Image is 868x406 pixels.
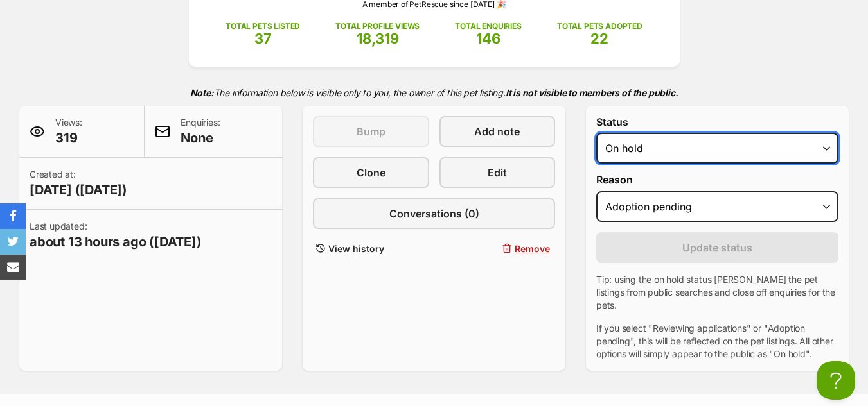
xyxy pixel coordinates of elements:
span: Clone [357,165,385,180]
span: about 13 hours ago ([DATE]) [30,233,202,251]
label: Reason [596,174,838,185]
button: Update status [596,232,838,263]
p: TOTAL PROFILE VIEWS [335,21,420,32]
a: View history [313,239,429,258]
p: TOTAL PETS LISTED [226,21,300,32]
a: Add note [439,116,556,147]
span: View history [328,242,384,255]
p: TOTAL PETS ADOPTED [557,21,642,32]
label: Status [596,116,838,128]
span: 22 [590,30,608,47]
span: 18,319 [357,30,399,47]
span: Add note [474,124,520,139]
button: Bump [313,116,429,147]
span: Update status [682,240,752,255]
span: None [181,129,220,147]
p: If you select "Reviewing applications" or "Adoption pending", this will be reflected on the pet l... [596,322,838,360]
p: Views: [55,116,82,147]
button: Remove [439,239,556,258]
span: [DATE] ([DATE]) [30,181,127,199]
span: Conversations (0) [389,206,479,221]
span: 319 [55,129,82,147]
span: Edit [488,165,507,180]
a: Clone [313,157,429,188]
a: Conversations (0) [313,198,555,229]
strong: It is not visible to members of the public. [506,87,678,98]
p: TOTAL ENQUIRIES [455,21,521,32]
strong: Note: [190,87,214,98]
p: Enquiries: [181,116,220,147]
p: Tip: using the on hold status [PERSON_NAME] the pet listings from public searches and close off e... [596,273,838,312]
p: Last updated: [30,220,202,251]
p: The information below is visible only to you, the owner of this pet listing. [19,80,849,106]
span: 37 [254,30,272,47]
a: Edit [439,157,556,188]
span: Remove [515,242,550,255]
iframe: Help Scout Beacon - Open [817,361,855,400]
p: Created at: [30,168,127,199]
span: Bump [357,124,385,139]
span: 146 [476,30,500,47]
